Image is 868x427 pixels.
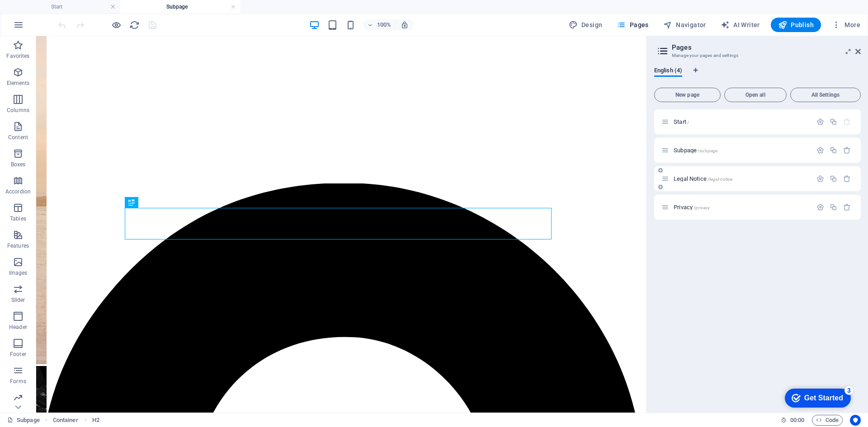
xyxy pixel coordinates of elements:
p: Columns [7,107,29,114]
div: Duplicate [830,146,837,154]
h2: Pages [672,43,861,52]
h4: Subpage [120,2,241,12]
span: /legal-notice [708,177,733,182]
button: Open all [724,88,787,102]
span: Click to open page [674,147,717,154]
span: /privacy [693,205,710,210]
p: Slider [11,296,25,304]
h6: Session time [781,415,805,426]
span: All Settings [794,92,857,98]
span: AI Writer [721,20,760,29]
button: Navigator [660,18,710,32]
button: Pages [613,18,652,32]
span: : [797,417,798,423]
button: More [828,18,864,32]
div: Start/ [671,119,812,125]
button: Code [812,415,843,426]
iframe: To enrich screen reader interactions, please activate Accessibility in Grammarly extension settings [778,384,854,411]
button: Publish [771,18,821,32]
span: /subpage [698,148,717,153]
iframe: To enrich screen reader interactions, please activate Accessibility in Grammarly extension settings [36,36,646,413]
p: Favorites [6,52,29,60]
span: Code [816,415,839,426]
div: Remove [843,175,851,183]
div: Duplicate [830,203,837,211]
div: Language Tabs [654,67,861,84]
div: Remove [843,203,851,211]
div: Legal Notice/legal-notice [671,176,812,182]
p: Accordion [5,188,31,195]
span: Click to select. Double-click to edit [53,415,78,426]
p: Tables [10,215,26,222]
p: Boxes [11,161,26,168]
div: Duplicate [830,118,837,126]
span: Legal Notice [674,175,732,182]
nav: breadcrumb [53,415,99,426]
span: 00 00 [790,415,804,426]
span: Click to open page [674,118,689,125]
div: Settings [816,146,824,154]
span: / [687,120,689,125]
button: All Settings [790,88,861,102]
p: Forms [10,378,26,385]
div: The startpage cannot be deleted [843,118,851,126]
p: Elements [7,80,30,87]
button: New page [654,88,721,102]
h3: Manage your pages and settings [672,52,843,60]
p: Images [9,269,28,277]
p: Content [8,134,28,141]
span: English (4) [654,65,682,78]
span: Click to select. Double-click to edit [92,415,99,426]
div: Duplicate [830,175,837,183]
div: Settings [816,203,824,211]
button: Usercentrics [850,415,861,426]
span: More [832,20,860,29]
div: Privacy/privacy [671,204,812,210]
span: Click to open page [674,204,710,211]
p: Header [9,324,27,331]
div: Settings [816,118,824,126]
div: Settings [816,175,824,183]
span: Publish [778,20,814,29]
button: AI Writer [717,18,764,32]
span: Pages [617,20,648,29]
div: Subpage/subpage [671,147,812,153]
a: Click to cancel selection. Double-click to open Pages [7,415,40,426]
span: Open all [728,92,783,98]
div: Remove [843,146,851,154]
span: New page [658,92,717,98]
span: Navigator [663,20,706,29]
p: Features [7,242,29,249]
p: Footer [10,351,26,358]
